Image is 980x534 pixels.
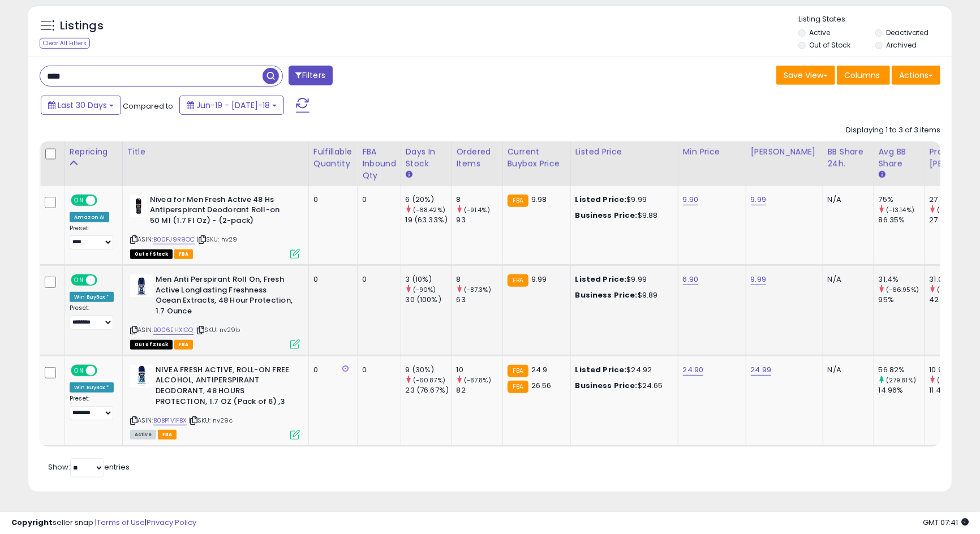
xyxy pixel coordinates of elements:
div: 31.4% [879,274,925,285]
span: Show: entries [48,462,130,472]
button: Jun-19 - [DATE]-18 [179,96,284,115]
div: Title [127,146,304,158]
div: ASIN: [130,195,300,257]
span: Jun-19 - [DATE]-18 [196,100,270,111]
div: seller snap | | [11,518,196,528]
span: | SKU: nv29c [188,416,233,425]
small: FBA [508,274,528,287]
span: 26.56 [531,380,552,391]
div: Win BuyBox * [70,382,114,393]
div: 0 [313,365,349,375]
b: Listed Price: [575,194,627,205]
small: (-26.9%) [937,285,965,294]
div: Min Price [683,146,741,158]
div: $9.99 [575,274,669,285]
span: FBA [174,340,194,350]
div: $9.88 [575,210,669,221]
div: Win BuyBox * [70,292,114,302]
div: N/A [828,274,865,285]
a: Privacy Policy [147,517,196,528]
strong: Copyright [11,517,53,528]
div: $9.99 [575,195,669,205]
div: Current Buybox Price [508,146,566,170]
span: OFF [96,195,114,205]
a: B0BP1V1FBX [153,416,187,425]
img: 31hRItjnONL._SL40_.jpg [130,274,153,297]
span: Last 30 Days [58,100,107,111]
small: (279.81%) [886,376,916,385]
b: Men Anti Perspirant Roll On, Fresh Active Longlasting Freshness Ocean Extracts, 48 Hour Protectio... [156,274,293,319]
span: ON [72,365,86,375]
a: B006EHXIGQ [153,325,194,335]
small: FBA [508,381,528,393]
small: Days In Stock. [406,170,412,180]
div: N/A [828,365,865,375]
small: FBA [508,195,528,207]
div: 0 [313,274,349,285]
div: 82 [457,385,502,395]
div: $9.89 [575,290,669,300]
div: 6 (20%) [406,195,452,205]
div: 56.82% [879,365,925,375]
div: 23 (76.67%) [406,385,452,395]
div: Preset: [70,395,114,420]
div: $24.92 [575,365,669,375]
b: Listed Price: [575,364,627,375]
a: 9.99 [751,274,767,285]
a: 24.90 [683,364,704,376]
span: Compared to: [123,101,175,111]
span: All listings that are currently out of stock and unavailable for purchase on Amazon [130,340,173,350]
div: Avg BB Share [879,146,920,170]
div: $24.65 [575,381,669,391]
span: OFF [96,365,114,375]
small: Avg BB Share. [879,170,886,180]
div: 8 [457,195,502,205]
div: 86.35% [879,215,925,225]
span: 9.99 [531,274,547,285]
span: FBA [158,430,177,440]
img: 31AhwCiEFYL._SL40_.jpg [130,195,147,217]
div: 19 (63.33%) [406,215,452,225]
small: (-66.95%) [886,285,919,294]
div: Repricing [70,146,118,158]
small: FBA [508,365,528,377]
a: 6.90 [683,274,699,285]
span: | SKU: nv29b [195,325,240,334]
div: Displaying 1 to 3 of 3 items [846,125,940,136]
div: Ordered Items [457,146,498,170]
span: ON [72,275,86,285]
div: 75% [879,195,925,205]
small: (-0.33%) [937,205,965,214]
span: All listings that are currently out of stock and unavailable for purchase on Amazon [130,249,173,259]
b: NIVEA FRESH ACTIVE, ROLL-ON FREE ALCOHOL, ANTIPERSPIRANT DEODORANT, 48 HOURS PROTECTION, 1.7 OZ (... [156,365,293,410]
label: Deactivated [886,28,929,37]
span: 9.98 [531,194,547,205]
div: [PERSON_NAME] [751,146,818,158]
div: ASIN: [130,274,300,348]
button: Last 30 Days [41,96,121,115]
div: Amazon AI [70,212,109,222]
b: Business Price: [575,380,638,391]
a: B00FJ9R9OC [153,235,195,244]
button: Columns [837,66,890,85]
div: 0 [313,195,349,205]
div: 0 [362,195,392,205]
div: 3 (10%) [406,274,452,285]
div: Fulfillable Quantity [313,146,353,170]
b: Business Price: [575,290,638,300]
a: 24.99 [751,364,772,376]
h5: Listings [60,18,104,34]
small: (-87.3%) [464,285,491,294]
div: Clear All Filters [40,38,90,49]
div: Preset: [70,304,114,330]
button: Save View [776,66,835,85]
div: 30 (100%) [406,295,452,305]
div: FBA inbound Qty [362,146,396,182]
b: Listed Price: [575,274,627,285]
div: Preset: [70,225,114,250]
small: (-91.4%) [464,205,490,214]
img: 31TQBxtpf4L._SL40_.jpg [130,365,153,387]
span: Columns [844,70,880,81]
div: BB Share 24h. [828,146,869,170]
small: (-3.93%) [937,376,965,385]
